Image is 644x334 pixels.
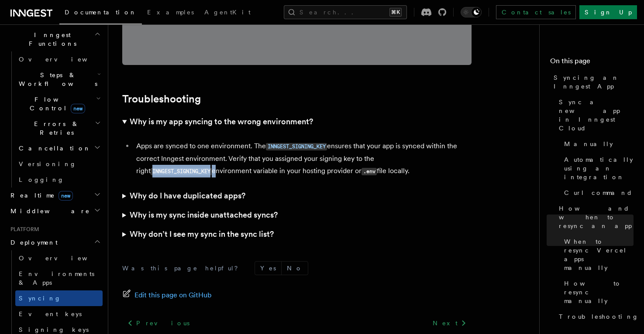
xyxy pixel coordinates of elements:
li: Apps are synced to one environment. The ensures that your app is synced within the correct Innges... [134,140,472,177]
h3: Why do I have duplicated apps? [130,190,245,202]
span: Realtime [7,191,73,200]
a: Documentation [59,3,142,24]
span: Event keys [19,310,82,317]
span: Errors & Retries [15,119,95,137]
span: Curl command [564,188,633,197]
button: Cancellation [15,140,103,156]
div: Inngest Functions [7,51,103,187]
button: Toggle dark mode [461,7,482,17]
span: new [71,104,85,113]
a: Sync a new app in Inngest Cloud [555,94,634,136]
summary: Why don’t I see my sync in the sync list? [122,225,472,244]
span: Signing keys [19,326,89,333]
span: Syncing [19,295,61,302]
span: Troubleshooting [559,312,639,321]
a: Logging [15,172,103,187]
code: .env [362,168,377,175]
span: new [59,191,73,201]
a: Event keys [15,306,103,322]
span: How and when to resync an app [559,204,634,230]
button: Errors & Retries [15,116,103,140]
kbd: ⌘K [389,8,402,17]
button: Realtimenew [7,187,103,203]
span: Syncing an Inngest App [554,73,634,91]
button: Middleware [7,203,103,219]
span: Automatically using an integration [564,155,634,181]
a: Examples [142,3,199,24]
span: Documentation [65,9,137,16]
h4: On this page [550,56,634,70]
button: Yes [255,262,281,275]
span: How to resync manually [564,279,634,305]
a: Curl command [561,185,634,201]
a: Environments & Apps [15,266,103,290]
span: Environments & Apps [19,270,94,286]
span: Examples [147,9,194,16]
span: Edit this page on GitHub [134,289,212,301]
a: How to resync manually [561,276,634,309]
button: Deployment [7,235,103,250]
h3: Why don’t I see my sync in the sync list? [130,228,274,240]
a: Overview [15,51,103,67]
a: Troubleshooting [122,93,201,105]
button: Flow Controlnew [15,92,103,116]
p: Was this page helpful? [122,264,244,273]
span: Manually [564,140,613,148]
a: INNGEST_SIGNING_KEY [266,142,327,150]
span: AgentKit [204,9,251,16]
a: Next [427,315,472,331]
a: AgentKit [199,3,256,24]
button: Steps & Workflows [15,67,103,92]
span: Deployment [7,238,58,247]
h3: Why is my sync inside unattached syncs? [130,209,278,221]
summary: Why is my sync inside unattached syncs? [122,205,472,225]
span: When to resync Vercel apps manually [564,237,634,272]
a: Syncing [15,290,103,306]
a: Overview [15,250,103,266]
span: Cancellation [15,144,91,153]
span: Platform [7,226,39,233]
a: When to resync Vercel apps manually [561,234,634,276]
span: Inngest Functions [7,31,94,48]
span: Versioning [19,160,76,167]
h3: Why is my app syncing to the wrong environment? [130,116,313,128]
button: Search...⌘K [284,5,407,19]
a: Manually [561,136,634,152]
button: No [282,262,308,275]
a: Automatically using an integration [561,152,634,185]
a: How and when to resync an app [555,201,634,234]
a: Edit this page on GitHub [122,289,212,301]
a: Sign Up [579,5,637,19]
span: Overview [19,255,109,262]
a: Syncing an Inngest App [550,70,634,94]
span: Overview [19,56,109,63]
a: Troubleshooting [555,309,634,324]
a: Previous [122,315,194,331]
code: INNGEST_SIGNING_KEY [266,143,327,150]
button: Inngest Functions [7,27,103,51]
span: Sync a new app in Inngest Cloud [559,98,634,133]
summary: Why is my app syncing to the wrong environment? [122,112,472,131]
span: Middleware [7,207,90,215]
span: Logging [19,176,64,183]
a: Versioning [15,156,103,172]
span: Flow Control [15,95,96,112]
span: Steps & Workflows [15,71,97,88]
a: Contact sales [496,5,576,19]
summary: Why do I have duplicated apps? [122,186,472,205]
code: INNGEST_SIGNING_KEY [151,168,212,175]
